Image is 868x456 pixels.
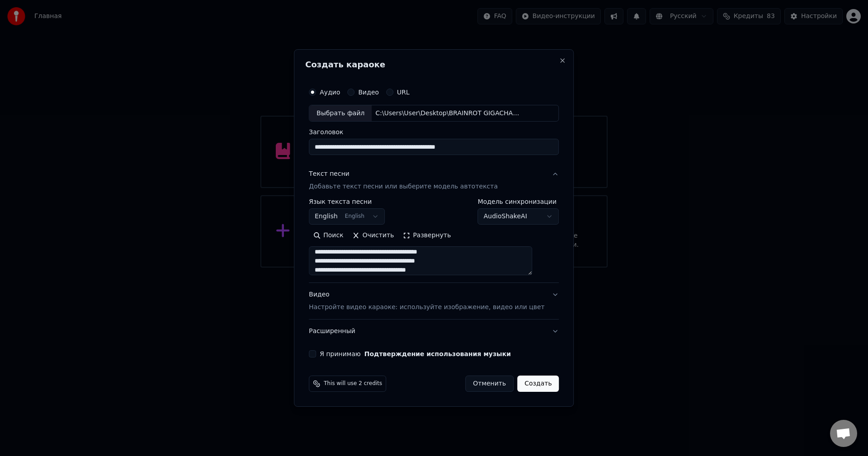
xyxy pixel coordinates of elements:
div: Выбрать файл [309,105,372,122]
button: Текст песниДобавьте текст песни или выберите модель автотекста [309,163,559,199]
span: This will use 2 credits [324,380,382,387]
button: Развернуть [398,229,455,243]
label: Модель синхронизации [478,199,559,205]
div: Текст песни [309,170,349,179]
label: Заголовок [309,129,559,136]
div: Текст песниДобавьте текст песни или выберите модель автотекста [309,199,559,283]
label: Язык текста песни [309,199,385,205]
h2: Создать караоке [305,61,562,69]
button: ВидеоНастройте видео караоке: используйте изображение, видео или цвет [309,283,559,320]
div: C:\Users\User\Desktop\BRAINROT GIGACHADS DRILL Pt. 2 _ Official Music Video.mp3 [372,109,525,118]
label: URL [397,89,410,95]
div: Видео [309,291,544,312]
p: Настройте видео караоке: используйте изображение, видео или цвет [309,303,544,312]
label: Аудио [320,89,340,95]
label: Видео [358,89,379,95]
button: Очистить [348,229,399,243]
button: Создать [517,376,559,392]
p: Добавьте текст песни или выберите модель автотекста [309,183,498,192]
label: Я принимаю [320,351,511,357]
button: Поиск [309,229,348,243]
button: Я принимаю [364,351,511,357]
button: Расширенный [309,320,559,343]
button: Отменить [465,376,514,392]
